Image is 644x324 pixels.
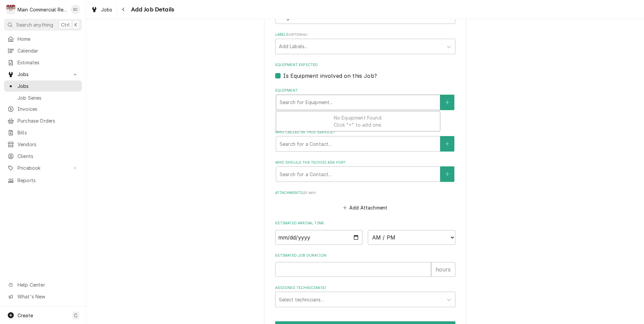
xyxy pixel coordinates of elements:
a: Bills [4,127,82,138]
span: ( if any ) [303,191,316,195]
span: Ctrl [61,21,70,28]
button: Create New Equipment [440,95,454,110]
a: Job Series [4,92,82,103]
label: Estimated Arrival Time [275,221,455,226]
label: Attachments [275,190,455,196]
a: Go to What's New [4,291,82,302]
span: Estimates [18,59,78,66]
a: Estimates [4,57,82,68]
svg: Create New Contact [445,141,449,146]
span: Invoices [18,105,78,112]
a: Home [4,33,82,44]
div: Labels [275,32,455,54]
span: Clients [18,153,78,160]
span: What's New [18,293,78,300]
svg: Create New Contact [445,172,449,176]
span: No Equipment Found. Click "+" to add one. [334,115,382,128]
div: Equipment [275,88,455,121]
span: Help Center [18,281,78,288]
span: Pricebook [18,164,68,171]
select: Time Select [368,230,455,245]
div: Attachments [275,190,455,213]
span: Search anything [16,21,53,28]
span: Vendors [18,141,78,148]
svg: Create New Equipment [445,100,449,105]
a: Clients [4,151,82,162]
div: M [6,5,15,14]
span: Job Series [18,94,78,101]
div: Estimated Job Duration [275,253,455,277]
a: Go to Help Center [4,279,82,290]
span: Jobs [101,6,112,13]
label: Equipment Expected [275,62,455,68]
label: Who called in this service? [275,130,455,135]
a: Calendar [4,45,82,56]
span: Bills [18,129,78,136]
label: Is Equipment involved on this Job? [283,72,377,80]
a: Jobs [88,4,115,15]
label: Who should the tech(s) ask for? [275,160,455,165]
button: Create New Contact [440,166,454,182]
div: Main Commercial Refrigeration Service [18,6,67,13]
a: Invoices [4,103,82,115]
button: Navigate back [118,4,129,15]
span: Home [18,35,78,42]
button: Search anythingCtrlK [4,19,82,31]
label: Equipment [275,88,455,93]
input: Date [275,230,363,245]
div: Scott Costello's Avatar [71,5,80,14]
label: Labels [275,32,455,37]
div: Equipment Expected [275,62,455,79]
a: Go to Pricebook [4,162,82,173]
div: SC [71,5,80,14]
div: Estimated Arrival Time [275,221,455,245]
span: Jobs [18,71,68,78]
span: K [74,21,77,28]
span: Reports [18,177,78,184]
label: Assigned Technician(s) [275,285,455,291]
span: Jobs [18,83,78,90]
span: Calendar [18,47,78,54]
a: Vendors [4,139,82,150]
span: Add Job Details [129,5,174,14]
a: Reports [4,175,82,186]
a: Jobs [4,80,82,92]
span: ( optional ) [289,33,308,36]
div: hours [431,262,455,277]
span: Create [18,313,33,318]
span: Purchase Orders [18,117,78,124]
div: Who should the tech(s) ask for? [275,160,455,182]
button: Create New Contact [440,136,454,152]
span: C [74,312,77,319]
div: Assigned Technician(s) [275,285,455,307]
div: Main Commercial Refrigeration Service's Avatar [6,5,15,14]
a: Go to Jobs [4,69,82,80]
button: Add Attachment [342,203,389,213]
div: Who called in this service? [275,130,455,152]
a: Purchase Orders [4,115,82,126]
label: Estimated Job Duration [275,253,455,258]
